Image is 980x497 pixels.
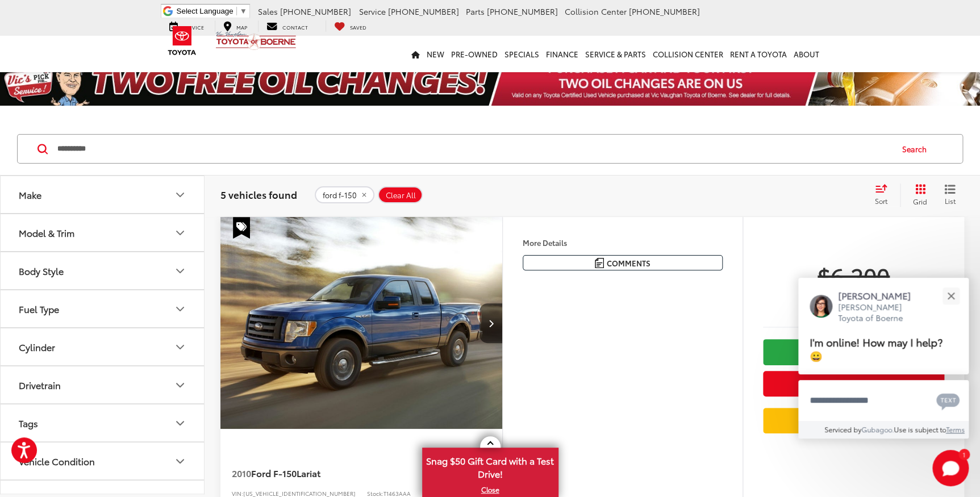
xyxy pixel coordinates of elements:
[258,20,316,32] a: Contact
[565,6,627,17] span: Collision Center
[280,6,351,17] span: [PHONE_NUMBER]
[582,36,649,72] a: Service & Parts: Opens in a new tab
[56,135,891,162] input: Search by Make, Model, or Keyword
[173,416,187,430] div: Tags
[359,6,386,17] span: Service
[173,340,187,354] div: Cylinder
[240,7,247,15] span: ▼
[649,36,727,72] a: Collision Center
[161,22,203,59] img: Toyota
[173,454,187,468] div: Vehicle Condition
[763,371,944,396] button: Get Price Now
[19,379,61,390] div: Drivetrain
[838,302,922,324] p: [PERSON_NAME] Toyota of Boerne
[173,378,187,392] div: Drivetrain
[1,252,205,289] button: Body StyleBody Style
[763,408,944,433] a: Value Your Trade
[19,189,41,200] div: Make
[1,442,205,479] button: Vehicle ConditionVehicle Condition
[1,176,205,213] button: MakeMake
[933,387,963,413] button: Chat with SMS
[173,226,187,240] div: Model & Trim
[875,196,887,206] span: Sort
[323,191,357,200] span: ford f-150
[297,466,320,479] span: Lariat
[220,217,503,429] a: 2010 Ford F-150 Lariat2010 Ford F-150 Lariat2010 Ford F-150 Lariat2010 Ford F-150 Lariat
[891,135,943,163] button: Search
[232,467,452,479] a: 2010Ford F-150Lariat
[763,295,944,307] span: [DATE] Price:
[408,36,423,72] a: Home
[810,334,943,363] span: I'm online! How may I help? 😀
[501,36,543,72] a: Specials
[824,424,861,434] span: Serviced by
[946,424,965,434] a: Terms
[861,424,894,434] a: Gubagoo.
[790,36,823,72] a: About
[350,23,366,31] span: Saved
[233,217,250,239] span: Special
[727,36,790,72] a: Rent a Toyota
[763,339,944,365] a: Check Availability
[220,217,503,429] div: 2010 Ford F-150 Lariat 0
[161,20,212,32] a: Service
[326,20,375,32] a: My Saved Vehicles
[215,31,297,51] img: Vic Vaughan Toyota of Boerne
[936,392,960,410] svg: Text
[487,6,558,17] span: [PHONE_NUMBER]
[1,290,205,327] button: Fuel TypeFuel Type
[173,264,187,278] div: Body Style
[1,214,205,251] button: Model & TrimModel & Trim
[944,196,956,206] span: List
[19,227,74,238] div: Model & Trim
[386,191,416,200] span: Clear All
[629,6,700,17] span: [PHONE_NUMBER]
[798,278,969,438] div: Close[PERSON_NAME][PERSON_NAME] Toyota of BoerneI'm online! How may I help? 😀Type your messageCha...
[595,258,604,268] img: Comments
[798,380,969,421] textarea: Type your message
[19,417,38,428] div: Tags
[479,303,502,343] button: Next image
[423,449,557,483] span: Snag $50 Gift Card with a Test Drive!
[763,261,944,290] span: $6,200
[466,6,485,17] span: Parts
[220,217,503,429] img: 2010 Ford F-150 Lariat
[543,36,582,72] a: Finance
[19,456,95,466] div: Vehicle Condition
[423,36,448,72] a: New
[913,197,927,206] span: Grid
[388,6,459,17] span: [PHONE_NUMBER]
[19,303,59,314] div: Fuel Type
[894,424,946,434] span: Use is subject to
[1,328,205,365] button: CylinderCylinder
[900,183,936,206] button: Grid View
[232,466,251,479] span: 2010
[448,36,501,72] a: Pre-Owned
[258,6,278,17] span: Sales
[19,265,64,276] div: Body Style
[220,187,297,201] span: 5 vehicles found
[315,186,374,203] button: remove ford%20f-150
[215,20,256,32] a: Map
[932,450,969,486] svg: Start Chat
[932,450,969,486] button: Toggle Chat Window
[251,466,297,479] span: Ford F-150
[523,255,723,270] button: Comments
[869,183,900,206] button: Select sort value
[236,7,237,15] span: ​
[962,452,965,457] span: 1
[173,188,187,202] div: Make
[378,186,423,203] button: Clear All
[607,258,650,269] span: Comments
[1,404,205,441] button: TagsTags
[936,183,964,206] button: List View
[177,7,233,15] span: Select Language
[838,289,922,302] p: [PERSON_NAME]
[523,239,723,247] h4: More Details
[939,283,963,308] button: Close
[19,341,55,352] div: Cylinder
[177,7,247,15] a: Select Language​
[173,302,187,316] div: Fuel Type
[1,366,205,403] button: DrivetrainDrivetrain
